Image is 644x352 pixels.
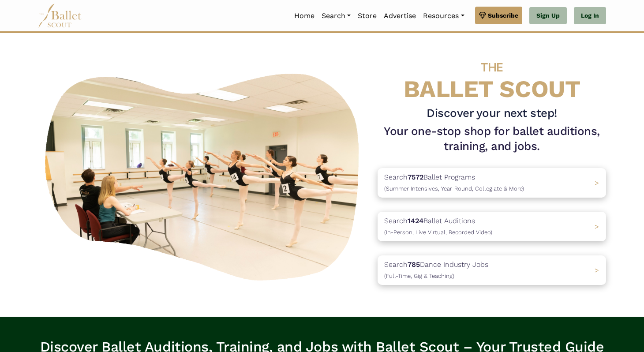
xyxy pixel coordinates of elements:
[419,7,468,25] a: Resources
[595,179,599,187] span: >
[380,7,419,25] a: Advertise
[378,255,606,285] a: Search785Dance Industry Jobs(Full-Time, Gig & Teaching) >
[408,173,423,181] b: 7572
[378,106,606,121] h3: Discover your next step!
[38,64,371,286] img: A group of ballerinas talking to each other in a ballet studio
[384,229,492,236] span: (In-Person, Live Virtual, Recorded Video)
[481,60,503,75] span: THE
[529,7,567,25] a: Sign Up
[384,215,492,238] p: Search Ballet Auditions
[384,185,524,192] span: (Summer Intensives, Year-Round, Collegiate & More)
[378,51,606,102] h4: BALLET SCOUT
[378,168,606,198] a: Search7572Ballet Programs(Summer Intensives, Year-Round, Collegiate & More)>
[479,11,486,20] img: gem.svg
[378,124,606,154] h1: Your one-stop shop for ballet auditions, training, and jobs.
[475,7,522,24] a: Subscribe
[408,217,423,225] b: 1424
[574,7,606,25] a: Log In
[291,7,318,25] a: Home
[318,7,354,25] a: Search
[378,212,606,241] a: Search1424Ballet Auditions(In-Person, Live Virtual, Recorded Video) >
[595,266,599,274] span: >
[384,172,524,194] p: Search Ballet Programs
[408,260,420,269] b: 785
[384,259,488,281] p: Search Dance Industry Jobs
[595,222,599,231] span: >
[384,273,454,279] span: (Full-Time, Gig & Teaching)
[488,11,518,20] span: Subscribe
[354,7,380,25] a: Store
